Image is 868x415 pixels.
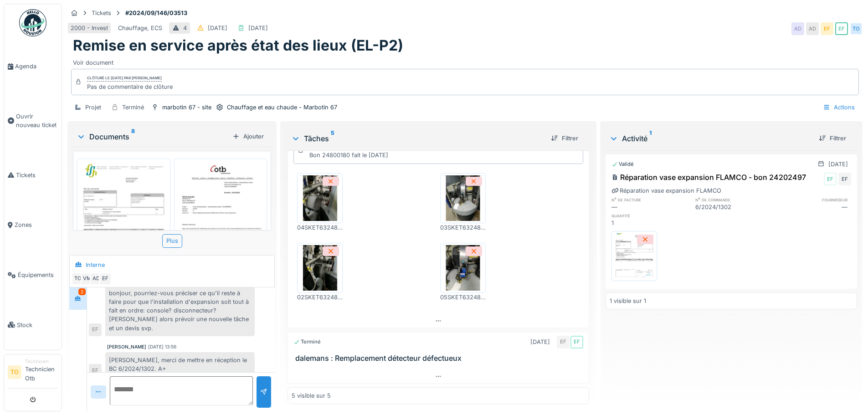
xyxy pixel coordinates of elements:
a: Tickets [4,150,62,200]
div: 2000 - Invest [71,24,108,32]
img: p58p83e436k2i6rf2349dhyp6skp [614,233,655,279]
sup: 8 [131,131,135,142]
div: 2 [78,288,86,295]
img: el9lrp6ik5nup92nbxeh6pe8yga3 [299,245,340,291]
div: TO [850,22,863,35]
span: Équipements [18,271,58,279]
h3: dalemans : Remplacement détecteur défectueux [295,354,585,363]
div: Réparation vase expansion FLAMCO - bon 24202497 [611,172,806,183]
a: Équipements [4,250,62,300]
div: Terminé [293,338,321,346]
span: Stock [17,321,58,329]
div: 1 [611,219,689,227]
div: EF [835,22,848,35]
div: Projet [85,103,101,112]
div: — [611,203,689,211]
h6: n° de facture [611,197,689,203]
li: Technicien Otb [25,358,58,386]
li: TO [8,365,21,379]
div: 03SKET6324800180DD01102024.JPEG [440,223,486,232]
div: EF [99,272,112,285]
div: bonjour, pourriez-vous préciser ce qu'il reste à faire pour que l'installation d'expansion soit t... [105,285,255,336]
div: EF [821,22,833,35]
div: Interne [86,261,105,269]
div: Filtrer [547,132,582,144]
div: marbotin 67 - site [162,103,211,112]
div: [PERSON_NAME], merci de mettre en réception le BC 6/2024/1302. A+ [105,352,255,377]
sup: 5 [331,133,334,144]
h6: quantité [611,213,689,219]
a: TO TechnicienTechnicien Otb [8,358,58,389]
div: Voir document [73,55,857,67]
span: Zones [15,220,58,229]
div: Validé [611,160,634,168]
div: 1 visible sur 1 [610,297,646,305]
span: Agenda [15,62,58,71]
div: EF [824,173,837,185]
div: EF [89,364,102,377]
div: 4 [183,24,187,32]
div: [DATE] [248,24,268,32]
a: Agenda [4,41,62,92]
div: Chauffage et eau chaude - Marbotin 67 [227,103,337,112]
div: 5 visible sur 5 [292,391,331,400]
div: EF [89,323,102,336]
img: Badge_color-CXgf-gQk.svg [19,9,46,36]
div: [DATE] 13:56 [148,343,176,350]
div: Activité [609,133,812,144]
div: EF [557,336,570,348]
strong: #2024/09/146/03513 [122,9,191,17]
div: VM [81,272,93,285]
div: [DATE] [208,24,227,32]
div: 02SKET6324800180DD01102024.JPEG [297,293,343,302]
div: Actions [819,101,859,114]
img: m26czuueipuggqkag5ccna4hgehs [79,161,168,286]
div: [PERSON_NAME] [107,343,146,350]
div: EF [570,336,583,348]
img: 88sxxktka25sgm7xkk5hoxlrtxbe [299,175,340,221]
span: Ouvrir nouveau ticket [16,112,58,129]
div: AD [806,22,819,35]
div: Documents [77,131,229,142]
sup: 1 [649,133,652,144]
img: 1kc73utg1entn18va7cd3lcj8zos [176,161,265,286]
div: Ajouter [229,130,267,143]
div: 6/2024/1302 [695,203,773,211]
h1: Remise en service après état des lieux (EL-P2) [73,37,403,54]
h6: fournisseur [773,197,851,203]
div: [DATE] [828,160,848,169]
div: Tâches [291,133,543,144]
div: 04SKET6324800180DD01102024.JPEG [297,223,343,232]
div: Filtrer [815,132,850,144]
div: Plus [162,234,182,247]
img: 2palsq32gbim7zuvxl53z9irovy5 [442,245,483,291]
h6: n° de commande [695,197,773,203]
div: Bon 24800180 fait le [DATE] [309,151,398,159]
div: TO [72,272,84,285]
div: AD [90,272,103,285]
a: Ouvrir nouveau ticket [4,92,62,150]
div: AD [791,22,804,35]
div: Pas de commentaire de clôture [87,82,173,91]
div: Technicien [25,358,58,365]
div: — [773,203,851,211]
div: Réparation vase expansion FLAMCO [611,186,721,195]
div: Terminé [122,103,144,112]
a: Stock [4,300,62,350]
div: 05SKET6324800180DD01102024.JPEG [440,293,486,302]
div: [DATE] [530,338,550,346]
img: 46u8x7rjm2qs3293zf3l8wkrv6ld [442,175,483,221]
span: Tickets [16,171,58,179]
a: Zones [4,200,62,250]
div: Clôturé le [DATE] par [PERSON_NAME] [87,75,162,82]
div: EF [838,173,851,185]
div: Tickets [92,9,111,17]
div: Chauffage, ECS [118,24,162,32]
